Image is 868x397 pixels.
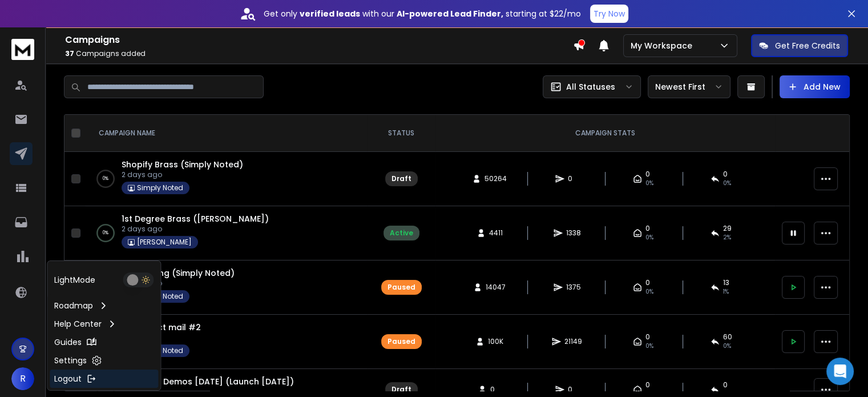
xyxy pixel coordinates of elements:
[723,342,731,351] span: 0 %
[723,179,731,188] span: 0%
[723,224,732,233] span: 29
[122,333,201,342] p: [DATE]
[122,322,201,333] a: 136k direct mail #2
[54,318,102,330] p: Help Center
[65,49,573,58] p: Campaigns added
[54,355,87,366] p: Settings
[85,260,367,315] td: 0%Fundraising (Simply Noted)2 days agoSimply Noted
[122,213,269,224] a: 1st Degree Brass ([PERSON_NAME])
[137,183,183,193] p: Simply Noted
[11,39,34,60] img: logo
[645,233,653,242] span: 0%
[723,170,728,179] span: 0
[590,5,628,23] button: Try Now
[122,224,269,234] p: 2 days ago
[54,373,82,384] p: Logout
[645,342,653,351] span: 0%
[397,8,503,19] strong: AI-powered Lead Finder,
[435,115,775,152] th: CAMPAIGN STATS
[122,267,235,279] a: Fundraising (Simply Noted)
[645,287,653,296] span: 0%
[826,358,854,385] div: Open Intercom Messenger
[50,296,158,315] a: Roadmap
[391,174,411,183] div: Draft
[566,81,615,93] p: All Statuses
[65,33,573,47] h1: Campaigns
[723,233,731,242] span: 2 %
[645,170,650,179] span: 0
[122,279,235,288] p: 2 days ago
[723,287,729,296] span: 1 %
[264,8,581,19] p: Get only with our starting at $22/mo
[50,333,158,351] a: Guides
[11,367,34,390] button: R
[780,75,850,98] button: Add New
[65,49,74,58] span: 37
[300,8,360,19] strong: verified leads
[103,227,108,239] p: 0 %
[391,385,411,394] div: Draft
[568,385,579,394] span: 0
[631,40,697,51] p: My Workspace
[54,300,93,311] p: Roadmap
[645,332,650,342] span: 0
[85,115,367,152] th: CAMPAIGN NAME
[390,228,413,238] div: Active
[490,385,502,394] span: 0
[387,283,415,292] div: Paused
[85,152,367,206] td: 0%Shopify Brass (Simply Noted)2 days agoSimply Noted
[566,283,581,292] span: 1375
[645,224,650,233] span: 0
[723,380,728,390] span: 0
[85,315,367,369] td: 0%136k direct mail #2[DATE]Simply Noted
[489,228,503,238] span: 4411
[564,337,582,346] span: 21149
[122,170,243,179] p: 2 days ago
[54,336,82,348] p: Guides
[50,351,158,370] a: Settings
[594,8,625,19] p: Try Now
[645,380,650,390] span: 0
[137,238,192,247] p: [PERSON_NAME]
[488,337,503,346] span: 100K
[723,332,732,342] span: 60
[122,376,294,387] a: Targeted Demos [DATE] (Launch [DATE])
[568,174,579,183] span: 0
[723,278,729,287] span: 13
[485,174,507,183] span: 50264
[85,206,367,260] td: 0%1st Degree Brass ([PERSON_NAME])2 days ago[PERSON_NAME]
[486,283,506,292] span: 14047
[751,34,848,57] button: Get Free Credits
[775,40,840,51] p: Get Free Credits
[645,179,653,188] span: 0%
[648,75,730,98] button: Newest First
[122,159,243,170] a: Shopify Brass (Simply Noted)
[54,274,95,286] p: Light Mode
[566,228,581,238] span: 1338
[50,315,158,333] a: Help Center
[367,115,435,152] th: STATUS
[387,337,415,346] div: Paused
[122,387,294,396] p: [DATE]
[645,278,650,287] span: 0
[103,173,108,185] p: 0 %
